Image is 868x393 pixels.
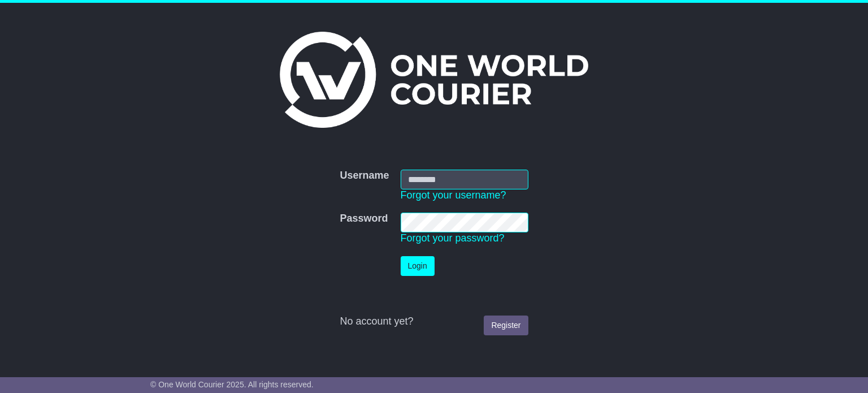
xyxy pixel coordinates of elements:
[280,32,588,128] img: One World
[340,170,389,182] label: Username
[340,316,528,328] div: No account yet?
[401,232,505,244] a: Forgot your password?
[484,316,528,335] a: Register
[401,189,506,201] a: Forgot your username?
[401,256,435,276] button: Login
[150,380,314,389] span: © One World Courier 2025. All rights reserved.
[340,213,388,225] label: Password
